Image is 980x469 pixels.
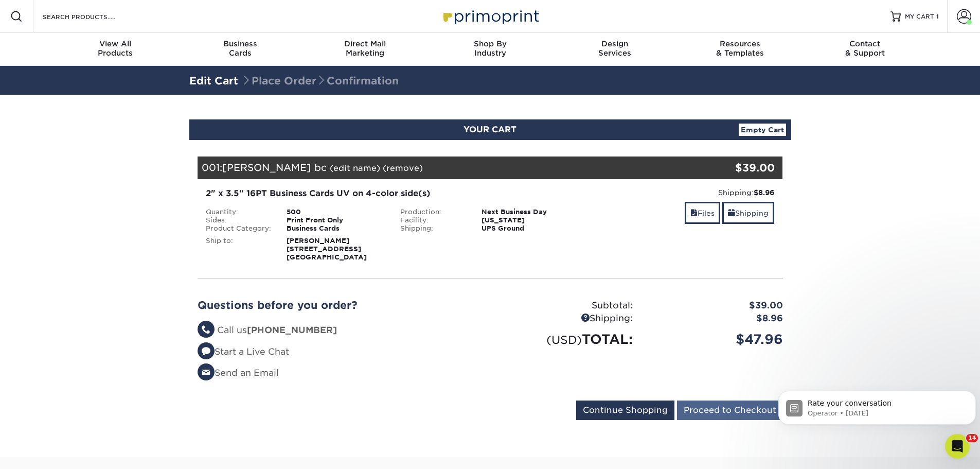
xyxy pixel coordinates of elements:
[640,329,791,349] div: $47.96
[474,224,587,233] div: UPS Ground
[774,369,980,441] iframe: Intercom notifications message
[53,39,178,58] div: Products
[393,208,474,216] div: Production:
[678,33,803,66] a: Resources& Templates
[330,163,380,173] a: (edit name)
[595,187,775,198] div: Shipping:
[302,39,427,48] span: Direct Mail
[198,216,279,224] div: Sides:
[177,39,302,58] div: Cards
[198,208,279,216] div: Quantity:
[302,39,427,58] div: Marketing
[287,237,367,261] strong: [PERSON_NAME] [STREET_ADDRESS] [GEOGRAPHIC_DATA]
[427,33,553,66] a: Shop ByIndustry
[189,75,238,87] a: Edit Cart
[803,39,928,48] span: Contact
[198,368,279,378] a: Send an Email
[490,299,640,312] div: Subtotal:
[678,39,803,58] div: & Templates
[490,312,640,325] div: Shipping:
[905,12,934,21] span: MY CART
[198,224,279,233] div: Product Category:
[383,163,423,173] a: (remove)
[640,312,791,325] div: $8.96
[936,13,939,20] span: 1
[474,208,587,216] div: Next Business Day
[553,33,678,66] a: DesignServices
[198,346,289,357] a: Start a Live Chat
[198,157,685,179] div: 001:
[53,39,178,48] span: View All
[42,10,142,23] input: SEARCH PRODUCTS.....
[222,162,327,173] span: [PERSON_NAME] bc
[206,187,580,200] div: 2" x 3.5" 16PT Business Cards UV on 4-color side(s)
[728,209,735,217] span: shipping
[677,401,783,420] input: Proceed to Checkout
[490,329,640,349] div: TOTAL:
[427,39,553,58] div: Industry
[302,33,427,66] a: Direct MailMarketing
[198,299,483,311] h2: Questions before you order?
[722,202,774,224] a: Shipping
[945,434,970,459] iframe: Intercom live chat
[177,33,302,66] a: BusinessCards
[241,75,399,87] span: Place Order Confirmation
[393,216,474,224] div: Facility:
[640,299,791,312] div: $39.00
[439,5,542,27] img: Primoprint
[754,188,774,197] strong: $8.96
[553,39,678,48] span: Design
[678,39,803,48] span: Resources
[803,39,928,58] div: & Support
[966,434,978,442] span: 14
[474,216,587,224] div: [US_STATE]
[247,325,337,335] strong: [PHONE_NUMBER]
[279,208,393,216] div: 500
[177,39,302,48] span: Business
[553,39,678,58] div: Services
[464,125,516,134] span: YOUR CART
[53,33,178,66] a: View AllProducts
[198,324,483,337] li: Call us
[739,124,786,136] a: Empty Cart
[546,333,582,346] small: (USD)
[685,160,775,176] div: $39.00
[393,224,474,233] div: Shipping:
[690,209,698,217] span: files
[198,237,279,262] div: Ship to:
[3,438,87,465] iframe: Google Customer Reviews
[279,216,393,224] div: Print Front Only
[279,224,393,233] div: Business Cards
[803,33,928,66] a: Contact& Support
[685,202,720,224] a: Files
[576,401,674,420] input: Continue Shopping
[427,39,553,48] span: Shop By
